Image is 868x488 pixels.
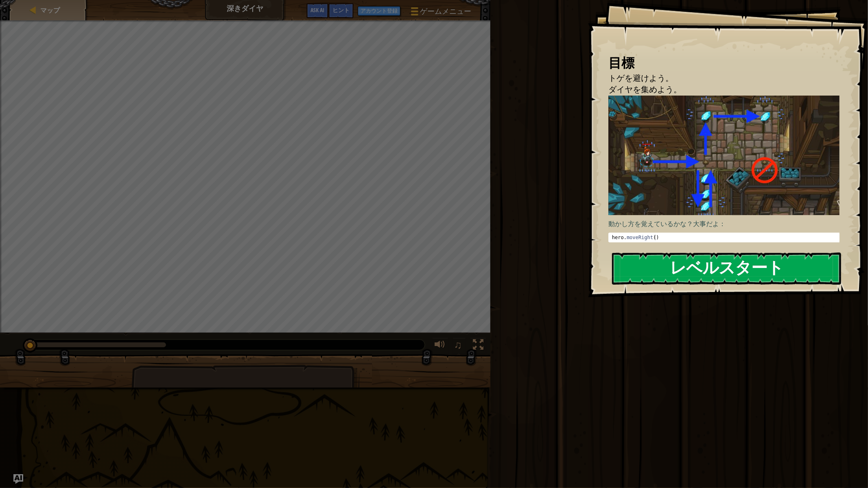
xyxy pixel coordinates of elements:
[608,219,846,229] p: 動かし方を覚えているかな？大事だよ：
[40,6,60,15] span: マップ
[470,338,486,354] button: Toggle fullscreen
[608,96,846,215] img: Gems in the deep
[306,3,328,18] button: Ask AI
[454,339,462,351] span: ♫
[608,72,673,83] span: トゲを避けよう。
[332,6,350,14] span: ヒント
[598,72,837,84] li: トゲを避けよう。
[420,6,471,17] span: ゲームメニュー
[38,6,60,15] a: マップ
[404,3,476,22] button: ゲームメニュー
[310,6,324,14] span: Ask AI
[358,6,400,16] button: アカウント登録
[453,338,466,354] button: ♫
[13,474,23,484] button: Ask AI
[608,84,682,95] span: ダイヤを集めよう。
[432,338,448,354] button: 音量を調整する
[612,253,841,285] button: レベルスタート
[598,84,837,96] li: ダイヤを集めよう。
[608,54,840,72] div: 目標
